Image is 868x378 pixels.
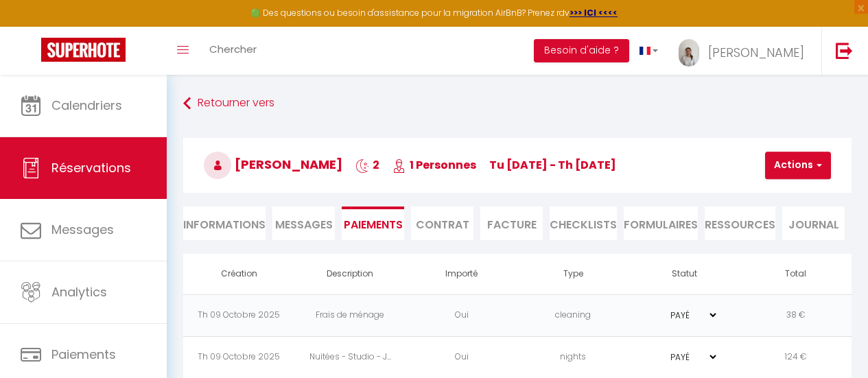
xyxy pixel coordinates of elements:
img: logout [836,42,853,59]
th: Type [517,254,629,294]
img: ... [679,39,699,67]
li: CHECKLISTS [550,206,617,240]
td: Nuitées - Studio - J... [294,336,406,378]
td: Oui [406,294,517,336]
th: Création [183,254,294,294]
span: 2 [355,157,379,173]
td: Oui [406,336,517,378]
span: Messages [275,217,333,233]
span: [PERSON_NAME] [708,44,804,61]
td: Frais de ménage [294,294,406,336]
span: Réservations [51,159,131,176]
li: Journal [782,206,845,240]
td: 38 € [740,294,852,336]
li: Facture [480,206,543,240]
li: Contrat [411,206,473,240]
span: 1 Personnes [392,157,476,173]
li: Paiements [342,206,404,240]
td: cleaning [517,294,629,336]
span: Analytics [51,283,107,300]
span: Tu [DATE] - Th [DATE] [489,157,616,173]
button: Actions [765,152,831,179]
span: Chercher [209,42,257,56]
a: Chercher [199,27,267,75]
li: Ressources [705,206,775,240]
th: Total [740,254,852,294]
img: Super Booking [41,38,126,62]
td: Th 09 Octobre 2025 [183,294,294,336]
th: Statut [629,254,740,294]
td: nights [517,336,629,378]
td: 124 € [740,336,852,378]
a: ... [PERSON_NAME] [668,27,821,75]
button: Besoin d'aide ? [534,39,629,62]
span: Calendriers [51,97,122,114]
li: Informations [183,206,266,240]
span: [PERSON_NAME] [204,156,342,173]
span: Messages [51,221,114,238]
span: Paiements [51,346,116,363]
a: Retourner vers [183,91,852,116]
th: Importé [406,254,517,294]
a: >>> ICI <<<< [570,7,618,19]
li: FORMULAIRES [624,206,698,240]
td: Th 09 Octobre 2025 [183,336,294,378]
th: Description [294,254,406,294]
